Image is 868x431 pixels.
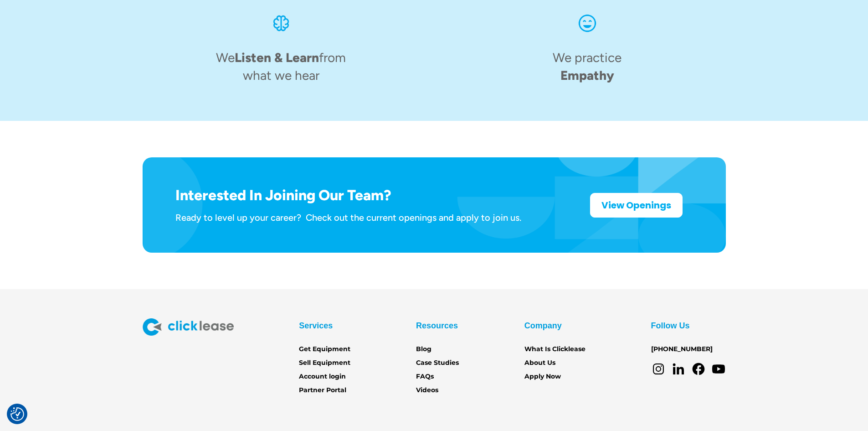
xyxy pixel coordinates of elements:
a: Blog [416,344,431,354]
strong: View Openings [601,199,671,212]
div: Follow Us [651,318,690,333]
a: FAQs [416,372,434,382]
a: Account login [299,372,346,382]
a: Apply Now [524,372,561,382]
img: Revisit consent button [10,407,24,421]
button: Consent Preferences [10,407,24,421]
div: Company [524,318,562,333]
a: What Is Clicklease [524,344,586,354]
a: Get Equipment [299,344,350,354]
a: Partner Portal [299,385,346,395]
a: About Us [524,358,555,368]
img: Smiling face icon [576,12,598,34]
a: Case Studies [416,358,459,368]
img: An icon of a brain [270,12,292,34]
div: Services [299,318,333,333]
img: Clicklease logo [143,318,234,336]
span: Empathy [560,68,614,83]
a: Sell Equipment [299,358,350,368]
a: Videos [416,385,438,395]
span: Listen & Learn [235,50,319,65]
div: Ready to level up your career? Check out the current openings and apply to join us. [175,212,521,223]
h4: We from what we hear [213,49,349,84]
h4: We practice [553,49,621,84]
a: View Openings [590,193,683,218]
div: Resources [416,318,458,333]
a: [PHONE_NUMBER] [651,344,713,354]
h1: Interested In Joining Our Team? [175,187,521,204]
